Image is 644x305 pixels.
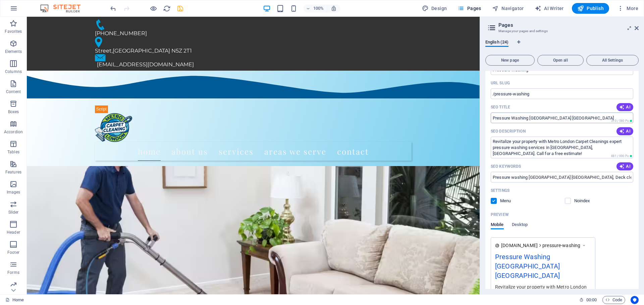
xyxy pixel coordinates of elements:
[512,221,528,230] span: Desktop
[8,210,19,215] p: Slider
[610,119,633,123] span: Calculated pixel length in search results
[491,221,504,230] span: Mobile
[537,55,584,66] button: Open all
[540,58,581,62] span: Open all
[491,164,521,169] p: SEO Keywords
[491,88,633,99] input: Last part of the URL for this page
[7,149,19,155] p: Tables
[491,222,528,235] div: Preview
[589,58,636,62] span: All Settings
[610,154,633,158] span: Calculated pixel length in search results
[492,5,524,12] span: Navigator
[8,109,19,115] p: Boxes
[458,5,481,12] span: Pages
[4,129,23,135] p: Accordion
[149,4,157,12] button: Click here to leave preview mode and continue editing
[611,119,629,123] span: 310 / 580 Px
[163,5,171,12] i: Reload page
[313,4,324,12] h6: 100%
[491,129,526,134] p: SEO Description
[419,3,450,14] button: Design
[5,49,22,54] p: Elements
[542,242,580,249] span: pressure-washing
[491,80,510,86] p: URL SLUG
[619,104,631,110] span: AI
[591,297,592,302] span: :
[602,296,625,304] button: Code
[501,242,538,249] span: [DOMAIN_NAME]
[485,38,508,48] span: English (24)
[485,55,535,66] button: New page
[455,3,484,14] button: Pages
[579,296,597,304] h6: Session time
[605,296,622,304] span: Code
[616,127,633,135] button: AI
[7,270,19,275] p: Forms
[39,4,89,12] img: Editor Logo
[631,296,639,304] button: Usercentrics
[7,230,20,235] p: Header
[489,3,527,14] button: Navigator
[422,5,447,12] span: Design
[491,80,510,86] label: Last part of the URL for this page
[6,89,21,94] p: Content
[616,162,633,170] button: AI
[500,198,522,204] p: Define if you want this page to be shown in auto-generated navigation.
[491,188,509,193] p: Settings
[586,55,639,66] button: All Settings
[572,3,609,14] button: Publish
[491,104,510,110] label: The page title in search results and browser tabs
[617,5,638,12] span: More
[5,296,24,304] a: Click to cancel selection. Double-click to open Pages
[491,137,633,158] textarea: Revitalize your property with Metro London Carpet Cleanings expert pressure washing services in [...
[5,69,22,74] p: Columns
[485,40,639,52] div: Language Tabs
[303,4,327,12] button: 100%
[419,3,450,14] div: Design (Ctrl+Alt+Y)
[614,3,641,14] button: More
[619,164,631,169] span: AI
[586,296,597,304] span: 00 00
[488,58,532,62] span: New page
[619,129,631,134] span: AI
[176,5,184,12] i: Save (Ctrl+S)
[5,29,22,34] p: Favorites
[63,83,390,149] header: menu and logo
[331,5,337,11] i: On resize automatically adjust zoom level to fit chosen device.
[176,4,184,12] button: save
[616,103,633,111] button: AI
[574,198,596,204] p: Noindex
[7,250,19,255] p: Footer
[5,169,21,175] p: Features
[491,112,633,123] input: The page title in search results and browser tabs
[532,3,567,14] button: AI Writer
[109,5,117,12] i: Undo: Change pages (Ctrl+Z)
[611,154,629,158] span: 881 / 990 Px
[491,212,509,217] p: Preview of your page in search results
[498,22,639,28] h2: Pages
[577,5,604,12] span: Publish
[163,4,171,12] button: reload
[7,189,20,195] p: Images
[535,5,564,12] span: AI Writer
[495,252,591,284] div: Pressure Washing [GEOGRAPHIC_DATA] [GEOGRAPHIC_DATA]
[491,104,510,110] p: SEO Title
[68,3,379,20] a: [PHONE_NUMBER]
[109,4,117,12] button: undo
[498,28,625,34] h3: Manage your pages and settings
